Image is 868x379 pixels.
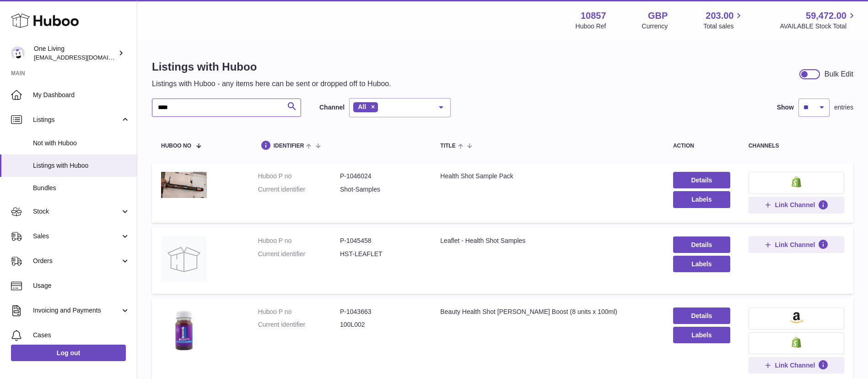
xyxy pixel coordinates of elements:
div: Leaflet - Health Shot Samples [440,236,655,245]
a: Log out [11,345,126,361]
dt: Current identifier [258,185,340,194]
span: My Dashboard [33,91,130,99]
span: Listings with Huboo [33,161,130,170]
span: 59,472.00 [806,10,846,22]
dt: Huboo P no [258,236,340,245]
span: Stock [33,207,120,216]
span: [EMAIL_ADDRESS][DOMAIN_NAME] [34,54,135,61]
span: Cases [33,331,130,340]
span: Link Channel [775,241,815,249]
dt: Current identifier [258,250,340,258]
label: Channel [319,103,345,112]
span: Orders [33,257,120,265]
span: identifier [274,143,304,149]
img: shopify-small.png [792,176,801,187]
button: Link Channel [749,197,844,213]
span: Usage [33,281,130,290]
span: Invoicing and Payments [33,306,120,315]
img: Health Shot Sample Pack [161,172,207,198]
div: channels [749,143,844,149]
span: title [440,143,455,149]
a: Details [673,308,730,324]
span: Not with Huboo [33,139,130,148]
dd: Shot-Samples [340,185,422,194]
span: entries [834,103,853,112]
img: internalAdmin-10857@internal.huboo.com [11,46,25,60]
button: Labels [673,256,730,272]
div: One Living [34,44,116,62]
div: Currency [642,22,668,31]
dt: Current identifier [258,320,340,329]
label: Show [777,103,794,112]
a: 59,472.00 AVAILABLE Stock Total [780,10,857,31]
span: Total sales [703,22,744,31]
div: Huboo Ref [576,22,606,31]
p: Listings with Huboo - any items here can be sent or dropped off to Huboo. [152,79,391,89]
button: Link Channel [749,236,844,253]
div: Beauty Health Shot [PERSON_NAME] Boost (8 units x 100ml) [440,308,655,316]
span: Bundles [33,184,130,192]
span: Sales [33,232,120,241]
a: Details [673,172,730,188]
dd: 100L002 [340,320,422,329]
button: Labels [673,191,730,208]
div: action [673,143,730,149]
img: amazon-small.png [790,312,803,323]
span: Link Channel [775,361,815,369]
a: 203.00 Total sales [703,10,744,31]
div: Bulk Edit [825,69,853,79]
span: Huboo no [161,143,191,149]
img: Leaflet - Health Shot Samples [161,236,207,282]
div: Health Shot Sample Pack [440,172,655,181]
span: Listings [33,115,120,124]
img: shopify-small.png [792,337,801,348]
span: Link Channel [775,201,815,209]
dd: P-1045458 [340,236,422,245]
strong: GBP [648,10,668,22]
img: Beauty Health Shot Berry Boost (8 units x 100ml) [161,308,207,353]
span: AVAILABLE Stock Total [780,22,857,31]
span: All [358,103,366,110]
strong: 10857 [581,10,606,22]
dd: P-1043663 [340,308,422,316]
dd: HST-LEAFLET [340,250,422,258]
h1: Listings with Huboo [152,60,391,74]
dt: Huboo P no [258,308,340,316]
dt: Huboo P no [258,172,340,181]
span: 203.00 [706,10,733,22]
dd: P-1046024 [340,172,422,181]
button: Link Channel [749,357,844,374]
button: Labels [673,327,730,343]
a: Details [673,236,730,253]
